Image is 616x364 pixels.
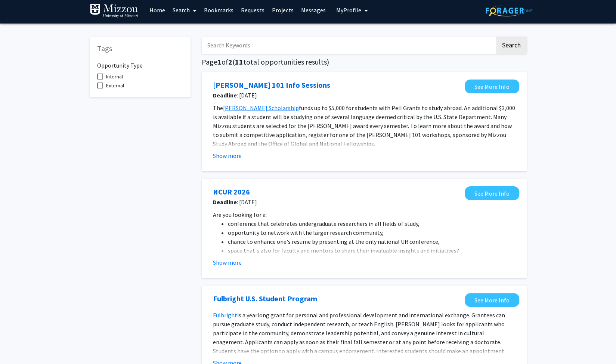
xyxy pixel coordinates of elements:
[465,80,519,93] a: Opens in a new tab
[465,186,519,200] a: Opens in a new tab
[97,44,183,53] h5: Tags
[228,237,516,246] li: chance to enhance one's resume by presenting at the only national UR conference,
[90,3,138,18] img: University of Missouri Logo
[213,311,237,319] a: Fulbright
[213,293,317,304] a: Opens in a new tab
[106,81,124,90] span: External
[213,198,237,206] b: Deadline
[6,330,32,358] iframe: Chat
[217,57,222,66] span: 1
[228,246,516,255] li: space that's also for faculty and mentors to share their invaluable insights and initiatives?
[336,6,361,14] span: My Profile
[213,104,515,147] span: funds up to $5,000 for students with Pell Grants to study abroad. An additional $3,000 is availab...
[213,91,237,99] b: Deadline
[213,104,223,112] span: The
[202,37,495,54] input: Search Keywords
[213,151,242,160] button: Show more
[106,72,123,81] span: Internal
[496,37,527,54] button: Search
[213,210,516,219] p: Are you looking for a:
[97,56,183,69] h6: Opportunity Type
[235,57,243,66] span: 11
[213,197,461,206] span: : [DATE]
[228,228,516,237] li: opportunity to network with the larger research community,
[486,5,532,16] img: ForagerOne Logo
[223,104,299,112] a: [PERSON_NAME] Scholarship
[213,80,330,91] a: Opens in a new tab
[213,258,242,267] button: Show more
[228,57,232,66] span: 2
[213,311,508,364] span: is a yearlong grant for personal and professional development and international exchange. Grantee...
[202,57,527,66] h5: Page of ( total opportunities results)
[213,186,250,197] a: Opens in a new tab
[213,91,461,100] span: : [DATE]
[228,219,516,228] li: conference that celebrates undergraduate researchers in all fields of study,
[465,293,519,307] a: Opens in a new tab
